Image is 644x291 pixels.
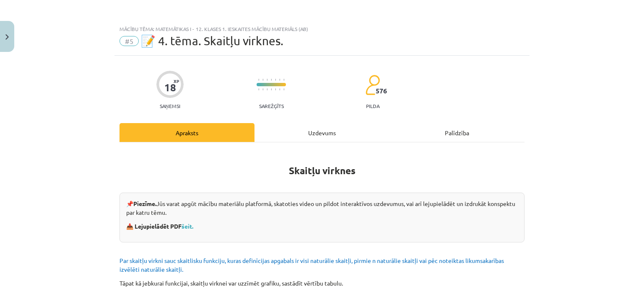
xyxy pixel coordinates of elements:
p: 📌 Jūs varat apgūt mācību materiālu platformā, skatoties video un pildot interaktīvos uzdevumus, v... [126,199,518,217]
p: Sarežģīts [259,103,284,109]
div: Uzdevums [254,123,390,142]
img: students-c634bb4e5e11cddfef0936a35e636f08e4e9abd3cc4e673bd6f9a4125e45ecb1.svg [365,75,380,95]
div: Palīdzība [390,123,525,142]
a: šeit. [182,222,193,230]
span: 576 [376,87,387,95]
img: icon-short-line-57e1e144782c952c97e751825c79c345078a6d821885a25fce030b3d8c18986b.svg [262,88,263,90]
span: 📝 4. tēma. Skaitļu virknes. [141,34,283,48]
img: icon-short-line-57e1e144782c952c97e751825c79c345078a6d821885a25fce030b3d8c18986b.svg [283,79,284,81]
img: icon-short-line-57e1e144782c952c97e751825c79c345078a6d821885a25fce030b3d8c18986b.svg [275,88,276,90]
p: pilda [366,103,379,109]
p: Saņemsi [156,103,184,109]
img: icon-short-line-57e1e144782c952c97e751825c79c345078a6d821885a25fce030b3d8c18986b.svg [258,79,259,81]
b: Skaitļu virknes [289,165,356,177]
strong: Piezīme. [133,200,156,207]
span: XP [174,79,179,83]
img: icon-short-line-57e1e144782c952c97e751825c79c345078a6d821885a25fce030b3d8c18986b.svg [267,88,267,90]
img: icon-short-line-57e1e144782c952c97e751825c79c345078a6d821885a25fce030b3d8c18986b.svg [275,79,276,81]
img: icon-short-line-57e1e144782c952c97e751825c79c345078a6d821885a25fce030b3d8c18986b.svg [271,79,272,81]
img: icon-short-line-57e1e144782c952c97e751825c79c345078a6d821885a25fce030b3d8c18986b.svg [279,79,280,81]
span: Par skaitļu virkni sauc skaitlisku funkciju, kuras definīcijas apgabals ir visi naturālie skaitļi... [119,257,504,273]
img: icon-short-line-57e1e144782c952c97e751825c79c345078a6d821885a25fce030b3d8c18986b.svg [283,88,284,90]
div: Mācību tēma: Matemātikas i - 12. klases 1. ieskaites mācību materiāls (ab) [119,26,525,32]
img: icon-short-line-57e1e144782c952c97e751825c79c345078a6d821885a25fce030b3d8c18986b.svg [271,88,272,90]
img: icon-short-line-57e1e144782c952c97e751825c79c345078a6d821885a25fce030b3d8c18986b.svg [267,79,267,81]
img: icon-short-line-57e1e144782c952c97e751825c79c345078a6d821885a25fce030b3d8c18986b.svg [279,88,280,90]
img: icon-short-line-57e1e144782c952c97e751825c79c345078a6d821885a25fce030b3d8c18986b.svg [262,79,263,81]
img: icon-short-line-57e1e144782c952c97e751825c79c345078a6d821885a25fce030b3d8c18986b.svg [258,88,259,90]
div: Apraksts [119,123,254,142]
span: #5 [119,36,139,46]
strong: 📥 Lejupielādēt PDF [126,222,195,230]
img: icon-close-lesson-0947bae3869378f0d4975bcd49f059093ad1ed9edebbc8119c70593378902aed.svg [5,34,9,40]
p: Tāpat kā jebkurai funkcijai, skaitļu virknei var uzzīmēt grafiku, sastādīt vērtību tabulu. [119,279,525,288]
div: 18 [164,82,176,93]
